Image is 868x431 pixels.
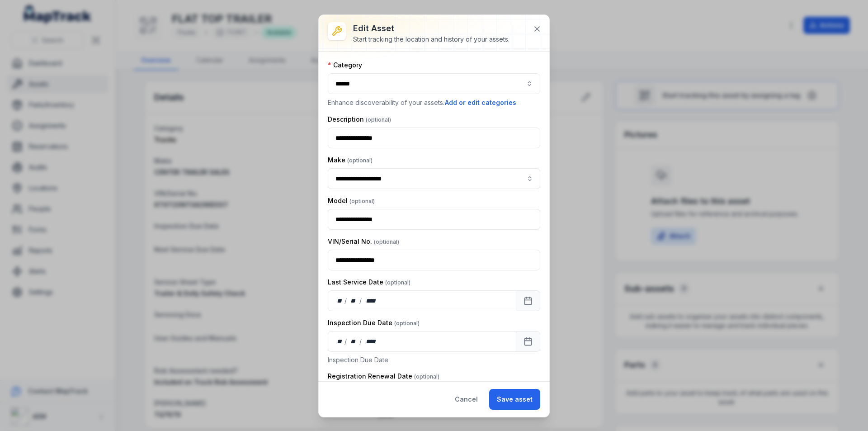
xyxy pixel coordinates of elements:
div: / [344,296,348,305]
div: Start tracking the location and history of your assets. [353,35,509,44]
label: VIN/Serial No. [328,237,399,246]
button: Calendar [516,290,540,311]
label: Description [328,115,391,124]
div: day, [335,337,344,346]
input: asset-edit:cf[8261eee4-602e-4976-b39b-47b762924e3f]-label [328,168,540,189]
label: Registration Renewal Date [328,372,439,381]
div: day, [335,296,344,305]
button: Cancel [447,389,486,410]
label: Last Service Date [328,278,410,287]
div: year, [363,296,379,305]
label: Make [328,156,373,165]
p: Enhance discoverability of your assets. [328,98,540,108]
button: Save asset [489,389,540,410]
div: month, [348,337,360,346]
button: Calendar [516,331,540,352]
h3: Edit asset [353,22,509,35]
label: Model [328,196,375,205]
div: / [359,296,363,305]
button: Add or edit categories [444,98,517,108]
div: month, [348,296,360,305]
div: year, [363,337,379,346]
div: / [344,337,348,346]
label: Inspection Due Date [328,318,420,327]
label: Category [328,61,362,70]
p: Inspection Due Date [328,355,540,365]
div: / [359,337,363,346]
